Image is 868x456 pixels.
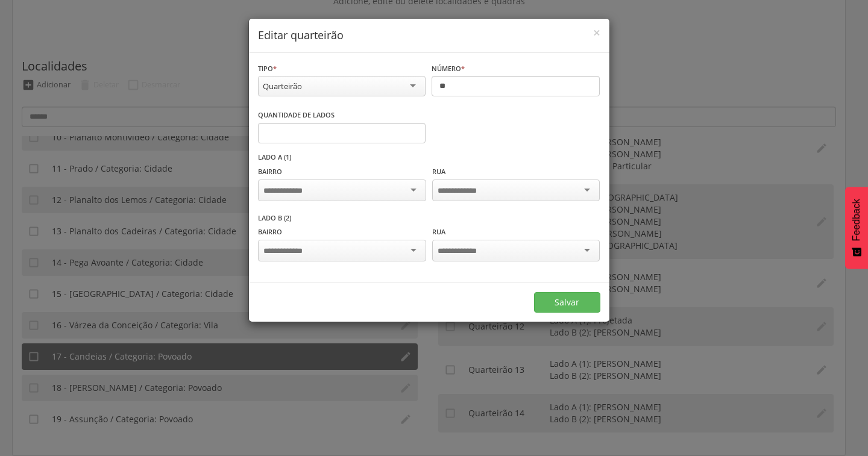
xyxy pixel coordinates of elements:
label: Bairro [258,167,282,176]
button: Feedback - Mostrar pesquisa [845,187,868,269]
span: × [593,24,600,41]
label: Rua [432,167,445,176]
label: Tipo [258,64,277,73]
label: Número [432,64,465,73]
div: Quarteirão [263,81,302,92]
button: Close [593,27,600,39]
label: Lado A (1) [258,152,291,162]
label: Bairro [258,227,282,237]
button: Salvar [534,292,600,313]
label: Rua [432,227,445,237]
span: Feedback [851,199,862,241]
label: Lado B (2) [258,213,291,223]
label: Quantidade de lados [258,110,335,120]
h4: Editar quarteirão [258,28,600,43]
